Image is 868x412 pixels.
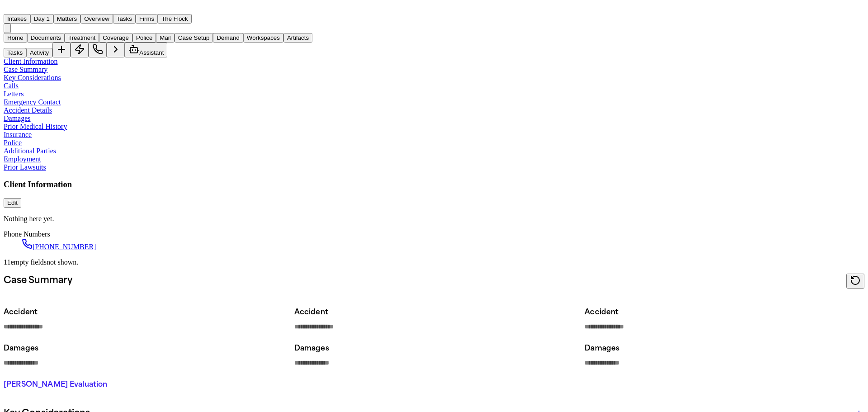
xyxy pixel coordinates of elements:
a: Police [4,139,22,147]
button: Activity [26,48,52,57]
button: Matters [53,14,80,24]
span: Home [7,34,24,41]
a: Case Summary [4,66,47,73]
button: Intakes [4,14,30,24]
a: The Flock [158,14,192,22]
a: Call 1 (424) 308-2753 [22,243,96,251]
span: Workspaces [247,34,280,41]
span: Police [136,34,152,41]
span: Documents [31,34,61,41]
button: Assistant [125,43,167,57]
a: Client Information [4,57,58,65]
span: Assistant [139,49,164,56]
a: Letters [4,90,24,98]
button: Make a Call [89,43,107,57]
p: Nothing here yet. [4,215,864,223]
p: Damages [294,343,574,354]
a: Calls [4,82,19,90]
span: Demand [217,34,239,41]
button: Firms [136,14,158,24]
button: Add Task [52,43,71,57]
span: Phone Numbers [4,230,50,238]
button: Tasks [4,48,26,57]
p: Accident [585,307,864,318]
a: Firms [136,14,158,22]
p: Accident [294,307,574,318]
h3: Client Information [4,180,864,189]
a: Prior Medical History [4,123,67,130]
span: Edit [7,199,18,206]
a: Intakes [4,14,30,22]
button: Edit [4,198,21,208]
p: Accident [4,307,283,318]
button: Create Immediate Task [71,43,89,57]
a: Day 1 [30,14,53,22]
a: Tasks [113,14,136,22]
a: Home [4,6,14,14]
span: Case Setup [178,34,210,41]
a: Overview [80,14,113,22]
button: Day 1 [30,14,53,24]
button: Overview [80,14,113,24]
a: Emergency Contact [4,98,61,106]
p: [PERSON_NAME] Evaluation [4,379,283,390]
p: Damages [585,343,864,354]
a: Employment [4,155,41,163]
a: Damages [4,114,31,122]
button: The Flock [158,14,192,24]
p: 11 empty fields not shown. [4,258,864,266]
p: Damages [4,343,283,354]
span: Coverage [103,34,129,41]
a: Prior Lawsuits [4,163,46,171]
span: Artifacts [287,34,309,41]
h2: Case Summary [4,274,72,289]
a: Additional Parties [4,147,56,155]
a: Key Considerations [4,74,61,81]
img: Finch Logo [4,4,14,12]
span: Treatment [68,34,95,41]
a: Insurance [4,131,32,138]
a: Matters [53,14,80,22]
span: Mail [160,34,170,41]
button: Tasks [113,14,136,24]
a: Accident Details [4,106,52,114]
